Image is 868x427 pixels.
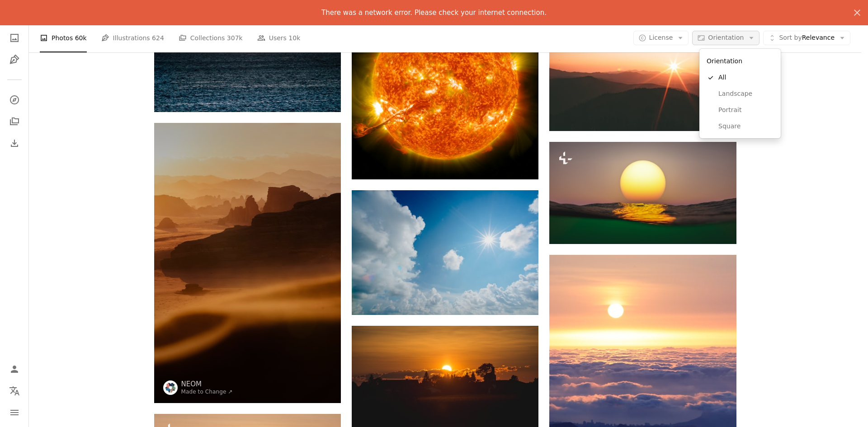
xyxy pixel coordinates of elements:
span: Portrait [718,106,774,115]
span: Orientation [708,34,744,41]
span: Landscape [718,89,774,99]
span: Square [718,122,774,131]
span: All [718,73,774,82]
div: Orientation [703,52,777,70]
div: Orientation [699,49,781,138]
button: Sort byRelevance [763,31,850,45]
button: Orientation [692,31,759,45]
